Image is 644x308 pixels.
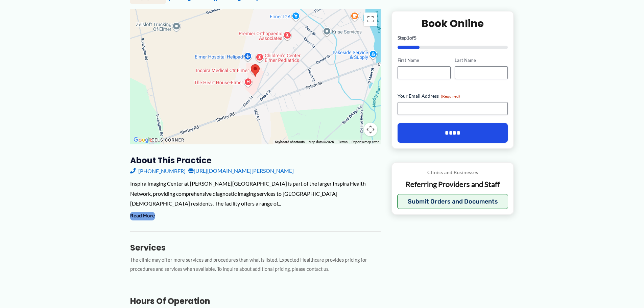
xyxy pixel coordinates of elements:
button: Read More [130,212,155,220]
a: [URL][DOMAIN_NAME][PERSON_NAME] [188,166,294,176]
a: [PHONE_NUMBER] [130,166,186,176]
p: The clinic may offer more services and procedures than what is listed. Expected Healthcare provid... [130,256,381,274]
label: Last Name [455,57,508,64]
h3: Hours of Operation [130,296,381,306]
a: Report a map error [352,140,379,144]
label: First Name [398,57,451,64]
a: Open this area in Google Maps (opens a new window) [132,136,154,144]
h3: About this practice [130,155,381,166]
h2: Book Online [398,17,508,30]
h3: Services [130,242,381,253]
button: Map camera controls [364,123,377,136]
button: Keyboard shortcuts [275,140,305,144]
button: Submit Orders and Documents [397,194,508,209]
button: Toggle fullscreen view [364,13,377,26]
img: Google [132,136,154,144]
a: Terms (opens in new tab) [338,140,348,144]
span: (Required) [441,94,460,99]
span: 1 [407,35,409,41]
p: Step of [398,35,508,40]
span: 5 [414,35,416,41]
p: Clinics and Businesses [397,168,508,177]
div: Inspira Imaging Center at [PERSON_NAME][GEOGRAPHIC_DATA] is part of the larger Inspira Health Net... [130,179,381,209]
span: Map data ©2025 [309,140,334,144]
p: Referring Providers and Staff [397,180,508,189]
label: Your Email Address [398,93,508,99]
